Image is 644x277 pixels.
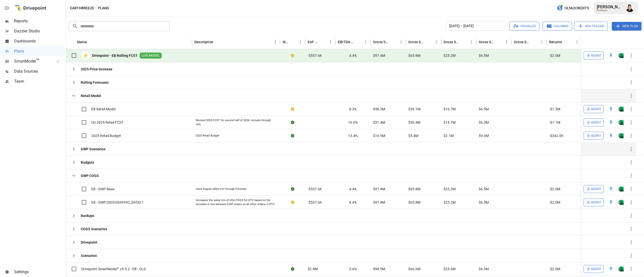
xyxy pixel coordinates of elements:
span: $97.4M [373,53,385,58]
button: Sort [531,38,538,45]
span: -$2.0M [549,53,560,58]
span: $2.8M [308,266,318,271]
span: Agent [591,186,601,192]
button: Agent [584,105,603,113]
span: Team [14,78,65,84]
span: Dazzler Studio [14,28,65,34]
img: excel-icon.76473adf.svg [619,120,624,125]
span: $14.7M [444,120,456,125]
div: Open in Quick Edit [609,187,614,192]
span: Reports [14,18,65,24]
button: Sort [214,38,221,45]
button: EoP Cash column menu [327,38,334,45]
div: Open in Excel [619,133,624,138]
span: ™ [36,58,39,64]
div: EBITDA Margin [338,40,355,44]
button: Agent [584,52,603,60]
span: 10.0% [348,120,358,125]
span: Data Sources [14,68,65,74]
span: Drivepoint SmartModel™ v5.0.2 - EB - OLD [81,266,146,271]
div: Gross Sales [373,40,390,44]
span: $25.2M [444,53,456,58]
button: EBITDA Margin column menu [362,38,369,45]
div: Returns [549,40,562,44]
div: Name [77,40,87,44]
div: Open in Excel [619,107,624,112]
b: Drivepoint - EB Rolling FCST [92,53,138,58]
span: $6.5M [479,187,489,192]
button: Gross Sales: Retail column menu [538,38,545,45]
div: Sync complete [291,120,294,125]
div: Open in Excel [619,53,624,58]
img: quick-edit-flash.b8aec18c.svg [609,53,614,58]
div: Open in Excel [619,187,624,192]
button: Returns column menu [574,38,581,45]
img: quick-edit-flash.b8aec18c.svg [609,120,614,125]
div: Description [194,40,213,44]
span: $35.1M [408,107,420,112]
div: Open in Excel [619,200,624,205]
div: Uses August sales mix through Forecast [196,187,247,191]
button: Status column menu [297,38,304,45]
img: Francisco Sanchez [626,4,634,12]
img: excel-icon.76473adf.svg [619,266,624,271]
b: Drivepoint [81,240,97,245]
button: Gross Sales: DTC Online column menu [433,38,440,45]
span: 5.6% [349,266,357,271]
b: Rolling Forecasts [81,80,109,85]
span: $16.7M [444,107,456,112]
button: [DATE] – [DATE] [446,22,505,31]
span: LIVE MODEL [140,53,162,58]
span: $97.4M [373,187,385,192]
b: Retail Model [81,93,101,98]
div: EoP Cash [308,40,319,44]
span: -$342.0K [549,133,563,138]
span: $25.2M [444,200,456,205]
button: Agent [584,185,603,193]
span: EB Retail Model [91,107,115,112]
button: Francisco Sanchez [623,1,637,15]
span: $25.2M [444,187,456,192]
b: Scenarios [81,253,97,258]
button: Sort [290,38,297,45]
span: $25.6M [444,266,456,271]
img: excel-icon.76473adf.svg [619,187,624,192]
span: Agent [591,266,601,272]
span: $6.5M [479,107,489,112]
div: Open in Quick Edit [609,133,614,138]
b: Budgets [81,160,94,165]
span: $65.8M [408,187,420,192]
div: Open in Quick Edit [609,120,614,125]
span: $58.3M [373,107,385,112]
button: Description column menu [272,38,279,45]
button: Agent [584,118,603,126]
span: Agent [591,106,601,112]
div: / [95,5,97,11]
button: Earthbreeze [70,5,94,11]
span: 18,562 Credits [564,5,589,11]
div: Open in Quick Edit [609,200,614,205]
span: Agent [591,120,601,125]
span: 4.4% [349,187,357,192]
span: Dashboards [14,38,65,44]
span: 8.3% [349,107,357,112]
span: $6.5M [479,53,489,58]
b: 2025 Price Increase [81,67,112,72]
div: Your plan has changes in Excel that are not reflected in the Drivepoint Data Warehouse, select "S... [291,107,294,112]
div: [PERSON_NAME] [597,5,623,9]
span: Agent [591,53,601,59]
button: New Plan [612,22,641,30]
div: Your plan has changes in Excel that are not reflected in the Drivepoint Data Warehouse, select "S... [291,200,294,205]
button: Sort [88,38,95,45]
div: Increases the sales mix of USA COGS for DTC based on the increase in mix between GWP orders vs al... [196,198,276,206]
span: -$2.0M [549,266,560,271]
span: -$537.6K [308,187,322,192]
b: COGS Scenarios [81,226,107,232]
span: EB - GWP [GEOGRAPHIC_DATA] 1 [91,200,143,205]
img: quick-edit-flash.b8aec18c.svg [609,107,614,112]
img: quick-edit-flash.b8aec18c.svg [609,187,614,192]
div: Sync complete [291,187,294,192]
div: Open in Excel [619,120,624,125]
span: EB - GWP Base [91,187,114,192]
